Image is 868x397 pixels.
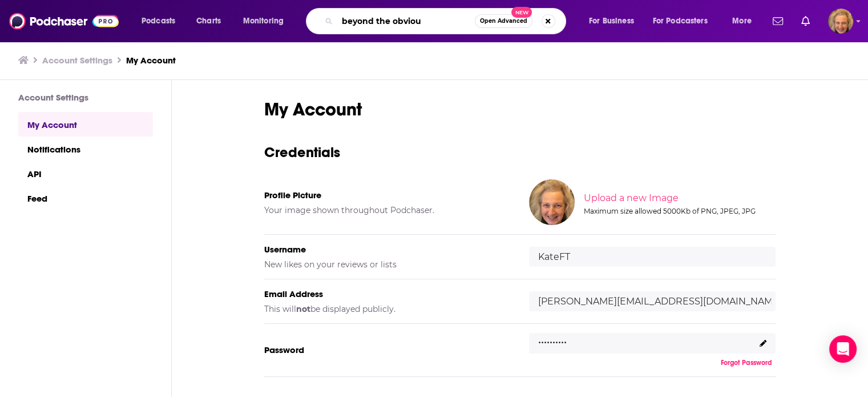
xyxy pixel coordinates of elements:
[18,161,153,186] a: API
[797,11,814,31] a: Show notifications dropdown
[529,179,575,225] img: Your profile image
[18,112,153,137] a: My Account
[264,304,511,314] h5: This will be displayed publicly.
[828,9,853,34] img: User Profile
[645,12,724,30] button: open menu
[42,55,112,66] a: Account Settings
[142,13,175,29] span: Podcasts
[732,13,752,29] span: More
[828,9,853,34] span: Logged in as KateFT
[828,9,853,34] button: Show profile menu
[196,13,221,29] span: Charts
[724,12,766,30] button: open menu
[264,190,511,200] h5: Profile Picture
[511,7,532,18] span: New
[538,330,567,347] p: ..........
[9,10,119,32] img: Podchaser - Follow, Share and Rate Podcasts
[529,247,776,267] input: username
[584,207,773,215] div: Maximum size allowed 5000Kb of PNG, JPEG, JPG
[264,98,776,121] h1: My Account
[296,304,310,314] b: not
[235,12,298,30] button: open menu
[126,55,176,66] a: My Account
[134,12,190,30] button: open menu
[264,205,511,215] h5: Your image shown throughout Podchaser.
[581,12,648,30] button: open menu
[768,11,788,31] a: Show notifications dropdown
[589,13,634,29] span: For Business
[717,358,776,367] button: Forgot Password
[264,259,511,270] h5: New likes on your reviews or lists
[475,14,532,28] button: Open AdvancedNew
[18,92,153,103] h3: Account Settings
[18,137,153,161] a: Notifications
[18,186,153,210] a: Feed
[264,288,511,299] h5: Email Address
[337,12,475,30] input: Search podcasts, credits, & more...
[189,12,228,30] a: Charts
[529,291,776,311] input: email
[264,244,511,255] h5: Username
[829,335,857,363] div: Open Intercom Messenger
[243,13,284,29] span: Monitoring
[317,8,577,34] div: Search podcasts, credits, & more...
[264,344,511,355] h5: Password
[264,143,776,161] h3: Credentials
[480,18,527,24] span: Open Advanced
[653,13,708,29] span: For Podcasters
